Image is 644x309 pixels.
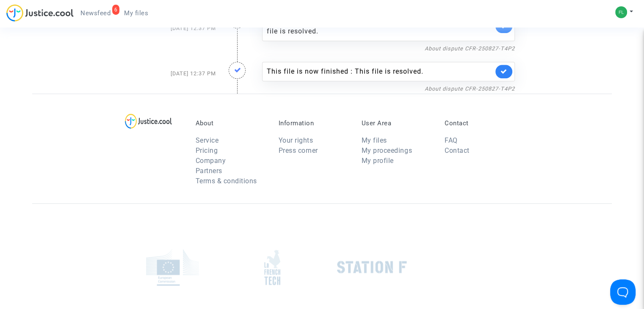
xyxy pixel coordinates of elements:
iframe: Help Scout Beacon - Open [610,279,636,305]
a: Press corner [279,146,318,154]
img: 27626d57a3ba4a5b969f53e3f2c8e71c [615,6,627,18]
div: [DATE] 12:37 PM [123,3,222,53]
a: My proceedings [362,146,412,154]
a: 6Newsfeed [74,7,117,19]
span: My files [124,9,148,17]
a: About dispute CFR-250827-T4P2 [425,86,515,92]
a: Contact [445,146,470,154]
a: My files [362,136,387,144]
div: [DATE] 12:37 PM [123,53,222,94]
img: french_tech.png [264,249,280,285]
p: User Area [362,119,432,127]
p: Information [279,119,349,127]
a: Your rights [279,136,313,144]
a: Partners [196,167,222,175]
a: Service [196,136,219,144]
img: logo-lg.svg [125,113,172,129]
a: Terms & conditions [196,177,257,185]
a: Company [196,157,226,165]
img: stationf.png [337,261,407,273]
a: About dispute CFR-250827-T4P2 [425,45,515,52]
a: Pricing [196,146,218,154]
a: My profile [362,157,394,165]
span: Newsfeed [80,9,111,17]
p: Contact [445,119,515,127]
p: About [196,119,266,127]
img: jc-logo.svg [6,4,74,22]
div: 6 [112,5,120,15]
div: This file is now finished : This file is resolved. [267,66,493,77]
img: europe_commision.png [146,249,199,286]
a: My files [117,7,155,19]
a: FAQ [445,136,458,144]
